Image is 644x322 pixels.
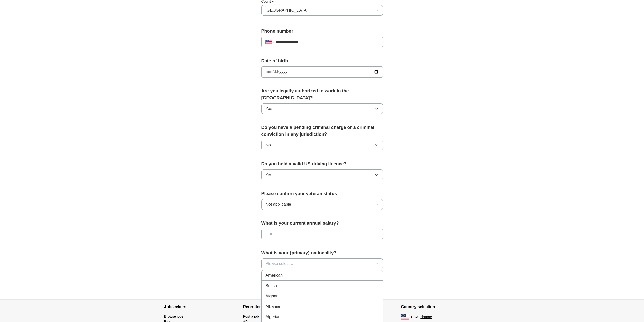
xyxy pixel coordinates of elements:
[261,140,383,150] button: No
[261,28,383,35] label: Phone number
[266,304,281,310] span: Albanian
[266,314,281,320] span: Algerian
[266,7,308,13] span: [GEOGRAPHIC_DATA]
[261,58,383,64] label: Date of birth
[411,314,419,320] span: USA
[266,106,272,112] span: Yes
[266,283,277,289] span: British
[261,190,383,197] label: Please confirm your veteran status
[261,258,383,269] button: Please select...
[266,261,293,267] span: Please select...
[420,314,432,320] button: change
[261,88,383,101] label: Are you legally authorized to work in the [GEOGRAPHIC_DATA]?
[261,250,383,256] label: What is your (primary) nationality?
[401,314,409,320] img: US flag
[261,169,383,180] button: Yes
[261,161,383,167] label: Do you hold a valid US driving licence?
[266,142,271,148] span: No
[266,293,279,299] span: Afghan
[261,220,383,227] label: What is your current annual salary?
[164,314,183,318] a: Browse jobs
[266,201,291,207] span: Not applicable
[261,5,383,16] button: [GEOGRAPHIC_DATA]
[261,103,383,114] button: Yes
[266,272,283,278] span: American
[243,314,259,318] a: Post a job
[261,199,383,210] button: Not applicable
[401,300,480,314] h4: Country selection
[261,124,383,138] label: Do you have a pending criminal charge or a criminal conviction in any jurisdiction?
[266,172,272,178] span: Yes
